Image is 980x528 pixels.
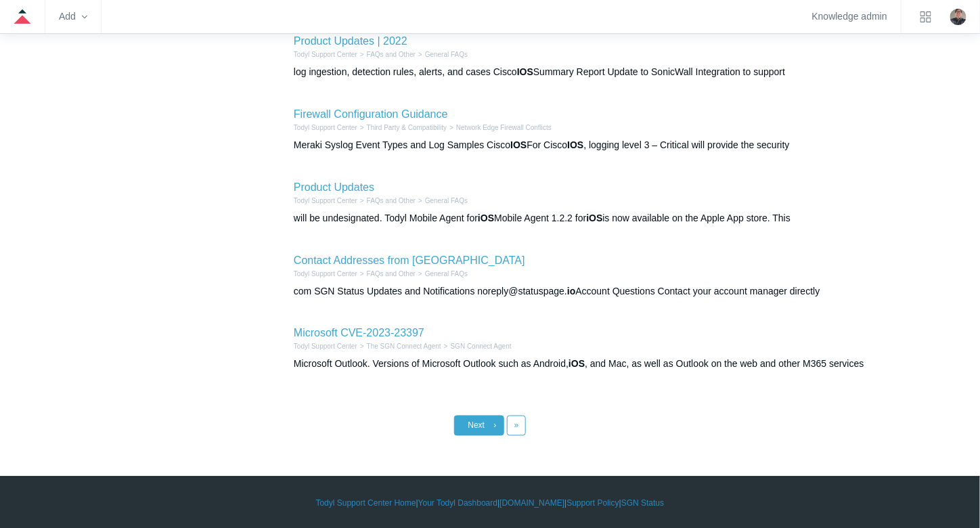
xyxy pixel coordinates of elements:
[294,124,357,131] a: Todyl Support Center
[357,342,441,352] li: The SGN Connect Agent
[567,139,583,150] em: IOS
[357,269,416,279] li: FAQs and Other
[367,124,447,131] a: Third Party & Compatibility
[499,498,564,510] a: [DOMAIN_NAME]
[621,498,664,510] a: SGN Status
[294,328,424,339] a: Microsoft CVE-2023-23397
[478,213,494,223] em: iOS
[294,255,525,266] a: Contact Addresses from [GEOGRAPHIC_DATA]
[416,196,468,206] li: General FAQs
[454,416,504,436] a: Next
[316,498,416,510] a: Todyl Support Center Home
[294,138,883,152] div: Meraki Syslog Event Types and Log Samples Cisco For Cisco , logging level 3 – Critical will provi...
[59,13,87,20] zd-hc-trigger: Add
[294,197,357,204] a: Todyl Support Center
[447,123,552,133] li: Network Edge Firewall Conflicts
[294,342,357,352] li: Todyl Support Center
[367,51,416,58] a: FAQs and Other
[294,181,374,193] a: Product Updates
[567,498,619,510] a: Support Policy
[294,357,883,372] div: Microsoft Outlook. Versions of Microsoft Outlook such as Android, , and Mac, as well as Outlook o...
[294,196,357,206] li: Todyl Support Center
[294,35,407,47] a: Product Updates | 2022
[418,498,497,510] a: Your Todyl Dashboard
[425,270,468,278] a: General FAQs
[294,65,883,79] div: log ingestion, detection rules, alerts, and cases Cisco Summary Report Update to SonicWall Integr...
[357,123,447,133] li: Third Party & Compatibility
[367,197,416,204] a: FAQs and Other
[294,269,357,279] li: Todyl Support Center
[294,343,357,351] a: Todyl Support Center
[494,421,497,431] span: ›
[441,342,512,352] li: SGN Connect Agent
[950,9,966,25] img: user avatar
[567,286,575,296] em: io
[586,213,602,223] em: iOS
[367,343,441,351] a: The SGN Connect Agent
[294,123,357,133] li: Todyl Support Center
[517,66,533,77] em: IOS
[812,13,887,20] a: Knowledge admin
[294,211,883,225] div: will be undesignated. Todyl Mobile Agent for Mobile Agent 1.2.2 for is now available on the Apple...
[416,49,468,60] li: General FAQs
[357,49,416,60] li: FAQs and Other
[357,196,416,206] li: FAQs and Other
[425,197,468,204] a: General FAQs
[416,269,468,279] li: General FAQs
[294,270,357,278] a: Todyl Support Center
[510,139,527,150] em: IOS
[294,284,883,299] div: com SGN Status Updates and Notifications noreply@statuspage. Account Questions Contact your accou...
[294,108,448,120] a: Firewall Configuration Guidance
[294,49,357,60] li: Todyl Support Center
[425,51,468,58] a: General FAQs
[569,359,585,370] em: iOS
[456,124,552,131] a: Network Edge Firewall Conflicts
[451,343,512,351] a: SGN Connect Agent
[514,421,519,431] span: »
[294,51,357,58] a: Todyl Support Center
[468,421,485,431] span: Next
[950,9,966,25] zd-hc-trigger: Click your profile icon to open the profile menu
[97,498,883,510] div: | | | |
[367,270,416,278] a: FAQs and Other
